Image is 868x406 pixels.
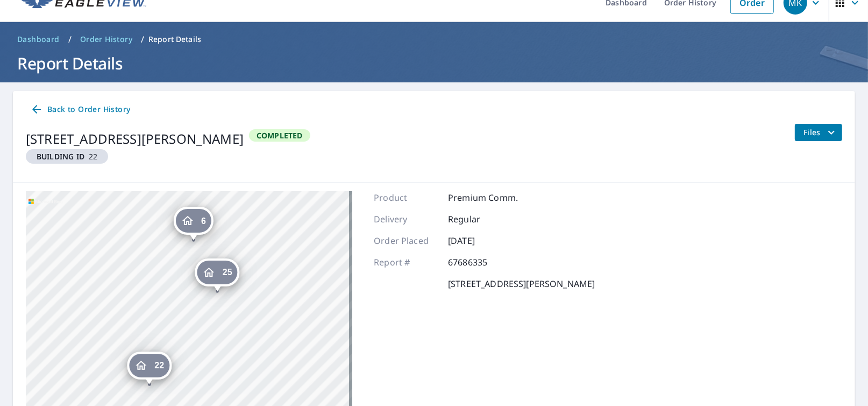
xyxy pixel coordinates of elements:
p: Regular [448,213,513,226]
div: Dropped pin, building 6, Residential property, 150 Gregory St Aurora, IL 60504 [174,207,214,240]
div: Dropped pin, building 22, Residential property, 150 Gregory St Aurora, IL 60504 [127,352,172,385]
span: 22 [30,151,104,162]
a: Back to Order History [26,100,134,120]
span: Files [803,126,838,139]
span: Order History [80,34,132,45]
li: / [141,33,144,46]
p: Delivery [374,213,438,226]
li: / [68,33,72,46]
p: Report # [374,256,438,269]
p: [DATE] [448,234,513,247]
p: Premium Comm. [448,191,518,204]
span: Dashboard [17,34,60,45]
p: Report Details [148,34,201,45]
div: [STREET_ADDRESS][PERSON_NAME] [26,129,244,149]
p: [STREET_ADDRESS][PERSON_NAME] [448,277,595,290]
span: 6 [201,217,206,225]
div: Dropped pin, building 25, Residential property, 150 Gregory St Aurora, IL 60504 [195,258,240,292]
a: Order History [76,31,137,48]
span: 25 [223,268,232,276]
button: filesDropdownBtn-67686335 [794,124,842,141]
a: Dashboard [13,31,64,48]
span: Completed [250,130,309,141]
p: 67686335 [448,256,513,269]
span: Back to Order History [30,103,130,116]
em: Building ID [37,151,84,162]
h1: Report Details [13,52,855,74]
p: Order Placed [374,234,438,247]
span: 22 [154,361,164,369]
nav: breadcrumb [13,31,855,48]
p: Product [374,191,438,204]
